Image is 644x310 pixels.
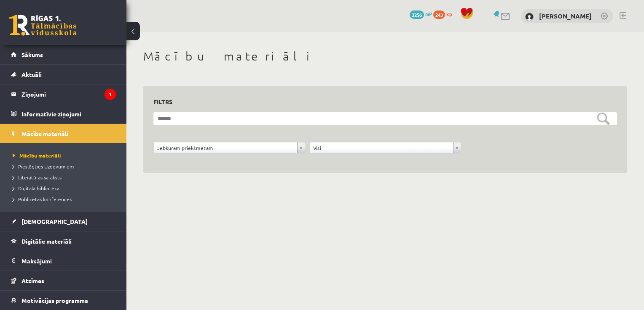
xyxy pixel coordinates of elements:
span: 3256 [410,11,424,19]
a: Pieslēgties Uzdevumiem [13,163,118,170]
span: mP [425,11,432,17]
legend: Maksājumi [21,251,116,271]
span: Digitālie materiāli [21,237,72,245]
a: Aktuāli [11,65,116,84]
a: Rīgas 1. Tālmācības vidusskola [9,15,77,36]
legend: Ziņojumi [21,84,116,104]
span: 243 [433,11,445,19]
h1: Mācību materiāli [143,49,627,63]
a: Ziņojumi1 [11,84,116,104]
a: 243 xp [433,11,456,17]
span: xp [446,11,452,17]
span: Motivācijas programma [21,297,88,304]
span: Sākums [21,51,43,58]
a: [DEMOGRAPHIC_DATA] [11,212,116,231]
h3: Filtrs [153,96,607,108]
a: Visi [310,142,461,153]
img: Paula Svilāne [525,13,534,21]
a: Digitālie materiāli [11,231,116,251]
i: 1 [105,89,116,100]
a: Publicētas konferences [13,195,118,203]
a: Sākums [11,45,116,64]
a: Informatīvie ziņojumi [11,104,116,123]
a: Maksājumi [11,251,116,271]
a: Mācību materiāli [13,152,118,159]
span: Digitālā bibliotēka [13,185,59,192]
span: Publicētas konferences [13,196,72,202]
a: Mācību materiāli [11,124,116,143]
legend: Informatīvie ziņojumi [21,104,116,123]
span: Pieslēgties Uzdevumiem [13,163,74,170]
a: Jebkuram priekšmetam [154,142,305,153]
span: Jebkuram priekšmetam [157,142,294,153]
a: Atzīmes [11,271,116,290]
span: Visi [313,142,450,153]
span: Mācību materiāli [13,152,61,159]
span: Mācību materiāli [21,130,68,137]
span: [DEMOGRAPHIC_DATA] [21,218,88,225]
a: Literatūras saraksts [13,173,118,181]
a: [PERSON_NAME] [539,12,592,20]
span: Atzīmes [21,277,44,284]
a: 3256 mP [410,11,432,17]
a: Digitālā bibliotēka [13,184,118,192]
span: Literatūras saraksts [13,174,62,181]
span: Aktuāli [21,71,42,78]
a: Motivācijas programma [11,291,116,310]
